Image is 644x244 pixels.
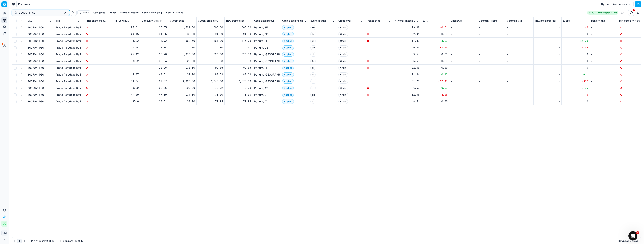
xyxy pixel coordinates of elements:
[254,19,274,22] span: Optimization group
[310,86,316,90] span: at
[28,39,44,43] span: 80070411-50
[395,53,420,56] div: 9.54
[20,86,24,90] button: Expand
[114,93,139,97] div: 47.09
[507,39,532,43] div: -
[92,10,107,15] button: Categories
[563,66,588,70] div: 0
[338,45,348,50] span: Chain
[20,52,24,56] button: Expand
[423,32,448,36] div: 0.00
[56,66,80,70] div: Prada Paradoxe Refillable Eau de Parfum 50 ml
[423,93,448,97] div: -4.06
[535,53,560,56] div: -
[619,19,640,22] span: Difference, % > 50
[507,100,532,103] div: -
[198,59,223,63] div: 78.83
[395,73,420,76] div: 11.44
[254,53,291,56] a: Parfum, [GEOGRAPHIC_DATA]
[142,53,167,56] div: 38.76
[170,86,195,90] div: 125.00
[507,73,532,76] div: -
[310,59,316,63] span: fr
[310,99,315,104] span: it
[142,26,167,29] div: 36.55
[479,26,504,29] div: -
[198,79,223,83] div: 2,940.00
[282,79,294,84] span: Applied
[599,1,634,7] button: Optimization actions
[563,100,588,103] div: 0
[535,59,560,63] div: -
[282,19,303,22] span: Optimization status
[56,73,80,76] div: Prada Paradoxe Refillable Eau de Parfum 50 ml
[590,91,618,98] td: -
[310,39,316,43] span: pl
[17,239,22,243] button: 1
[423,79,448,83] div: -12.48
[282,72,294,77] span: Applied
[20,19,24,23] button: Expand all
[226,93,251,97] div: 70.90
[449,65,477,71] td: -
[12,239,16,243] button: Go to previous page
[20,65,24,70] button: Expand
[170,66,195,70] div: 135.00
[119,10,140,15] button: Pricing campaign
[28,86,44,90] span: 80070411-50
[165,10,185,15] button: Cost PCII>Price
[423,19,428,22] span: Δ, %
[198,19,219,22] span: Current promo price
[114,46,139,50] div: 40.84
[535,86,560,90] div: -
[507,93,532,97] div: -
[310,79,316,84] span: cz
[59,240,74,243] span: SKUs on page :
[563,39,588,43] div: 14.76
[114,79,139,83] div: 34.64
[254,73,291,76] a: Parfum, [GEOGRAPHIC_DATA]
[310,45,316,50] span: de
[310,32,316,36] span: be
[254,59,291,63] a: Parfum, [GEOGRAPHIC_DATA]
[598,11,617,14] span: Unassigned items
[56,100,80,103] div: Prada Paradoxe Refillable Eau de Parfum 50 ml
[170,39,195,43] div: 562.50
[20,72,24,77] button: Expand
[254,100,267,103] a: Parfum, IT
[52,240,54,243] strong: 12
[282,25,294,30] span: Applied
[226,19,244,22] span: New promo price
[535,32,560,36] div: -
[56,59,80,63] div: Prada Paradoxe Refillable Eau de Parfum 50 ml
[226,39,251,43] div: 375.76
[395,86,420,90] div: 6.55
[170,93,195,97] div: 134.00
[591,19,605,22] span: Done Pricing
[56,46,80,50] div: Prada Paradoxe Refillable Eau de Parfum 50 ml
[28,26,44,29] span: 80070411-50
[479,46,504,50] div: -
[628,231,637,240] iframe: Intercom live chat
[198,73,223,76] div: 82.59
[590,24,618,31] td: -
[28,79,44,83] span: 80070411-50
[507,79,532,83] div: -
[142,59,167,63] div: 36.94
[449,51,477,58] td: -
[310,72,316,77] span: nl
[28,53,44,56] span: 80070411-50
[56,93,80,97] div: Prada Paradoxe Refillable Eau de Parfum 50 ml
[18,2,30,6] nav: breadcrumb
[479,53,504,56] div: -
[170,59,195,63] div: 125.00
[338,66,348,70] span: Chain
[563,79,588,83] div: -367
[449,38,477,44] td: -
[423,100,448,103] div: 0.00
[114,19,129,22] span: RRP vs MinCD
[310,93,316,97] span: ch
[28,59,44,63] span: 80070411-50
[563,86,588,90] div: 0.06
[535,93,560,97] div: -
